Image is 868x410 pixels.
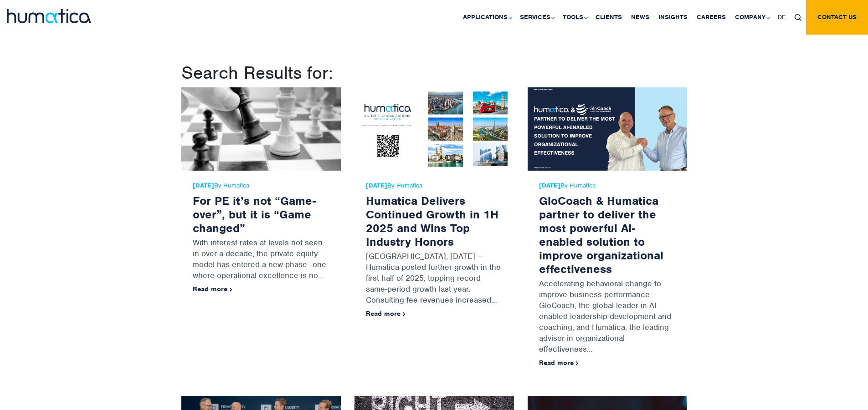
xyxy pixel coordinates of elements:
[366,182,503,189] span: By Humatica
[193,235,329,285] p: With interest rates at levels not seen in over a decade, the private equity model has entered a n...
[778,13,786,21] span: DE
[539,193,663,276] a: GloCoach & Humatica partner to deliver the most powerful AI-enabled solution to improve organizat...
[366,248,503,310] p: [GEOGRAPHIC_DATA], [DATE] – Humatica posted further growth in the first half of 2025, topping rec...
[539,276,676,359] p: Accelerating behavioral change to improve business performance GloCoach, the global leader in AI-...
[7,9,91,23] img: logo
[230,288,232,292] img: arrowicon
[366,193,498,249] a: Humatica Delivers Continued Growth in 1H 2025 and Wins Top Industry Honors
[193,285,232,293] a: Read more
[539,182,560,189] strong: [DATE]
[366,182,387,189] strong: [DATE]
[193,193,316,235] a: For PE it’s not “Game-over”, but it is “Game changed”
[539,182,676,189] span: By Humatica
[366,309,406,318] a: Read more
[181,62,687,84] h1: Search Results for:
[403,312,406,316] img: arrowicon
[193,182,329,189] span: By Humatica
[539,359,579,367] a: Read more
[576,361,579,365] img: arrowicon
[181,87,341,171] img: For PE it’s not “Game-over”, but it is “Game changed”
[193,182,214,189] strong: [DATE]
[354,87,514,171] img: Humatica Delivers Continued Growth in 1H 2025 and Wins Top Industry Honors
[528,87,687,171] img: GloCoach & Humatica partner to deliver the most powerful AI-enabled solution to improve organizat...
[795,14,801,21] img: search_icon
